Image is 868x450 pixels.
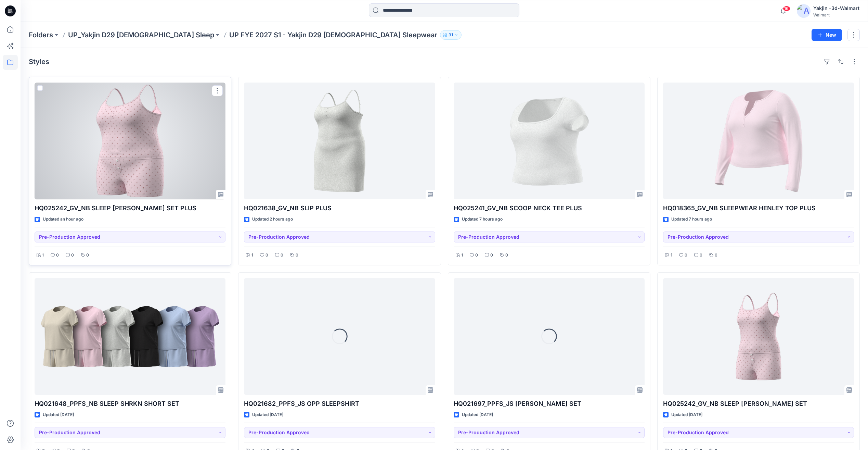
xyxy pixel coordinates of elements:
a: HQ021638_GV_NB SLIP PLUS [244,83,435,199]
p: HQ018365_GV_NB SLEEPWEAR HENLEY TOP PLUS [663,203,854,213]
p: 0 [715,252,717,259]
p: 0 [71,252,74,259]
button: New [812,29,842,41]
p: Updated 7 hours ago [462,216,503,223]
p: 1 [461,252,463,259]
a: HQ018365_GV_NB SLEEPWEAR HENLEY TOP PLUS [663,83,854,199]
p: Updated [DATE] [462,411,493,418]
span: 16 [783,6,790,11]
button: 31 [440,30,462,40]
a: HQ025241_GV_NB SCOOP NECK TEE PLUS [454,83,645,199]
p: Updated 7 hours ago [671,216,712,223]
p: UP FYE 2027 S1 - Yakjin D29 [DEMOGRAPHIC_DATA] Sleepwear [229,30,437,40]
p: 0 [685,252,687,259]
p: HQ021638_GV_NB SLIP PLUS [244,203,435,213]
a: Folders [29,30,53,40]
a: HQ025242_GV_NB SLEEP CAMI BOXER SET [663,278,854,395]
p: 0 [296,252,298,259]
p: Updated [DATE] [43,411,74,418]
p: HQ021648_PPFS_NB SLEEP SHRKN SHORT SET [35,399,225,409]
p: Updated 2 hours ago [252,216,293,223]
p: Updated [DATE] [252,411,283,418]
div: Yakjin -3d-Walmart [813,4,859,12]
p: 31 [449,31,453,39]
div: Walmart [813,12,859,17]
p: HQ021682_PPFS_JS OPP SLEEPSHIRT [244,399,435,409]
p: HQ025242_GV_NB SLEEP [PERSON_NAME] SET [663,399,854,409]
p: 0 [475,252,478,259]
p: 1 [251,252,253,259]
a: HQ025242_GV_NB SLEEP CAMI BOXER SET PLUS [35,83,225,199]
p: 0 [56,252,59,259]
p: 0 [281,252,283,259]
p: HQ025242_GV_NB SLEEP [PERSON_NAME] SET PLUS [35,203,225,213]
p: Updated an hour ago [43,216,83,223]
p: 0 [700,252,702,259]
h4: Styles [29,58,49,66]
p: 0 [265,252,268,259]
p: 0 [505,252,508,259]
a: UP_Yakjin D29 [DEMOGRAPHIC_DATA] Sleep [68,30,214,40]
p: 0 [86,252,89,259]
p: Updated [DATE] [671,411,702,418]
p: HQ025241_GV_NB SCOOP NECK TEE PLUS [454,203,645,213]
p: 0 [490,252,493,259]
p: HQ021697_PPFS_JS [PERSON_NAME] SET [454,399,645,409]
p: 1 [671,252,672,259]
p: 1 [42,252,44,259]
img: avatar [797,4,811,18]
a: HQ021648_PPFS_NB SLEEP SHRKN SHORT SET [35,278,225,395]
